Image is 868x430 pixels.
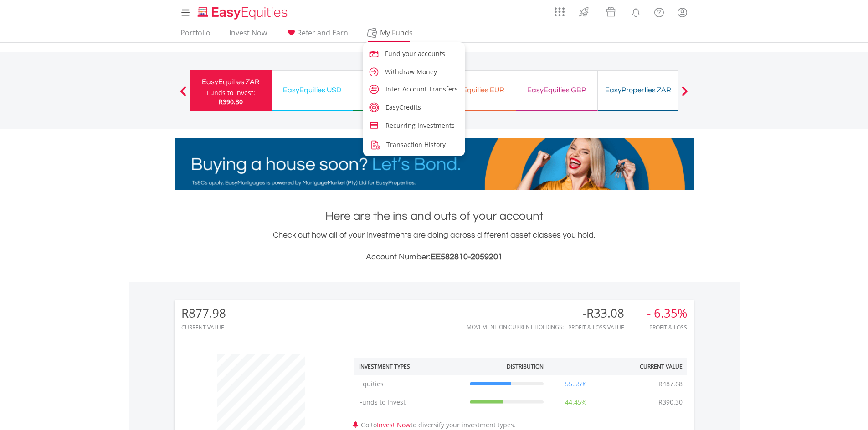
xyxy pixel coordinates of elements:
[277,84,347,96] div: EasyEquities USD
[440,84,510,96] div: EasyEquities EUR
[368,48,380,60] img: fund.svg
[603,5,618,19] img: vouchers-v2.svg
[363,63,465,80] a: caret-right.svg Withdraw Money
[175,208,694,224] h1: Here are the ins and outs of your account
[467,324,564,330] div: Movement on Current Holdings:
[647,324,687,330] div: Profit & Loss
[549,2,570,17] a: AppsGrid
[177,28,214,42] a: Portfolio
[369,84,379,94] img: account-transfer.svg
[676,91,694,100] button: Next
[654,375,687,393] td: R487.68
[175,229,694,263] div: Check out how all of your investments are doing across different asset classes you hold.
[671,2,694,22] a: My Profile
[385,67,437,76] span: Withdraw Money
[386,140,446,149] span: Transaction History
[207,88,255,97] div: Funds to invest:
[603,84,673,96] div: EasyProperties ZAR
[297,28,348,38] span: Refer and Earn
[219,97,243,106] span: R390.30
[354,393,465,411] td: Funds to Invest
[369,102,379,112] img: easy-credits.svg
[548,375,604,393] td: 55.55%
[385,85,458,93] span: Inter-Account Transfers
[647,2,671,20] a: FAQ's and Support
[654,393,687,411] td: R390.30
[181,307,226,320] div: R877.98
[354,375,465,393] td: Equities
[597,2,624,19] a: Vouchers
[369,139,381,151] img: transaction-history.png
[194,2,291,20] a: Home page
[568,324,636,330] div: Profit & Loss Value
[196,5,291,20] img: EasyEquities_Logo.png
[624,2,647,20] a: Notifications
[647,307,687,320] div: - 6.35%
[359,84,429,96] div: EasyEquities AUD
[507,363,544,370] div: Distribution
[175,251,694,263] h3: Account Number:
[431,253,503,261] span: EE582810-2059201
[363,136,465,152] a: transaction-history.png Transaction History
[367,27,426,39] span: My Funds
[363,117,465,132] a: credit-card.svg Recurring Investments
[368,66,380,78] img: caret-right.svg
[181,324,226,330] div: CURRENT VALUE
[604,358,687,375] th: Current Value
[377,420,411,429] a: Invest Now
[363,45,465,61] a: fund.svg Fund your accounts
[363,99,465,114] a: easy-credits.svg EasyCredits
[354,358,465,375] th: Investment Types
[576,5,591,19] img: thrive-v2.svg
[175,138,694,190] img: EasyMortage Promotion Banner
[568,307,636,320] div: -R33.08
[369,121,379,131] img: credit-card.svg
[282,28,352,42] a: Refer and Earn
[363,81,465,96] a: account-transfer.svg Inter-Account Transfers
[555,7,565,17] img: grid-menu-icon.svg
[385,103,421,111] span: EasyCredits
[385,49,445,58] span: Fund your accounts
[174,91,192,100] button: Previous
[522,84,592,96] div: EasyEquities GBP
[385,121,455,130] span: Recurring Investments
[548,393,604,411] td: 44.45%
[226,28,271,42] a: Invest Now
[196,76,266,88] div: EasyEquities ZAR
